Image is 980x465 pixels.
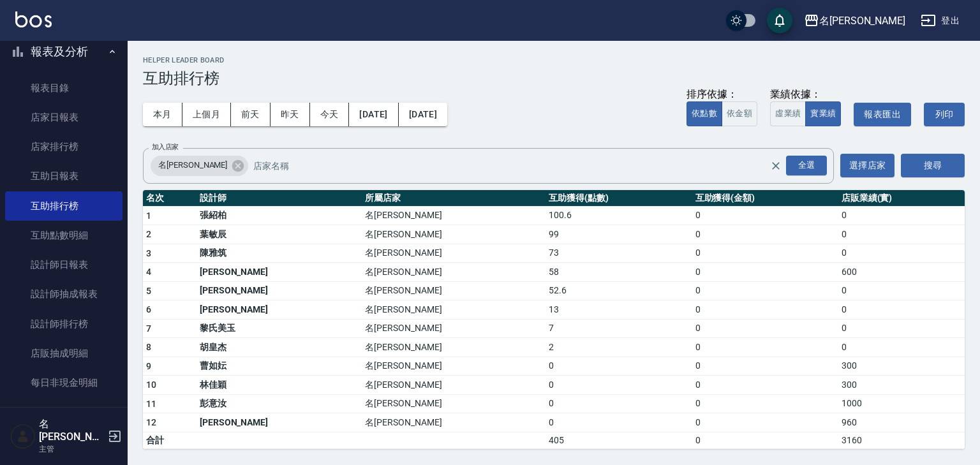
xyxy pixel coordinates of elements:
[838,206,965,225] td: 0
[362,244,546,263] td: 名[PERSON_NAME]
[146,342,151,352] span: 8
[770,101,806,126] button: 虛業績
[197,244,362,263] td: 陳雅筑
[838,357,965,376] td: 300
[197,263,362,282] td: [PERSON_NAME]
[146,248,151,258] span: 3
[182,103,231,126] button: 上個月
[250,154,792,177] input: 店家名稱
[692,338,838,357] td: 0
[362,263,546,282] td: 名[PERSON_NAME]
[924,103,965,126] button: 列印
[546,225,692,244] td: 99
[146,380,157,390] span: 10
[692,413,838,432] td: 0
[362,225,546,244] td: 名[PERSON_NAME]
[5,397,122,427] a: 非現金明細對帳單
[5,161,122,191] a: 互助日報表
[838,432,965,448] td: 3160
[197,281,362,300] td: [PERSON_NAME]
[5,73,122,103] a: 報表目錄
[546,376,692,395] td: 0
[197,225,362,244] td: 葉敏辰
[838,394,965,413] td: 1000
[5,132,122,161] a: 店家排行榜
[143,190,965,449] table: a dense table
[692,432,838,448] td: 0
[692,263,838,282] td: 0
[362,206,546,225] td: 名[PERSON_NAME]
[687,88,757,101] div: 排序依據：
[546,357,692,376] td: 0
[692,394,838,413] td: 0
[546,263,692,282] td: 58
[5,250,122,279] a: 設計師日報表
[838,190,965,207] th: 店販業績(實)
[362,413,546,432] td: 名[PERSON_NAME]
[838,225,965,244] td: 0
[146,286,151,296] span: 5
[146,323,151,334] span: 7
[546,432,692,448] td: 405
[767,157,785,175] button: Clear
[10,424,36,449] img: Person
[838,300,965,320] td: 0
[838,263,965,282] td: 600
[838,319,965,338] td: 0
[143,432,197,448] td: 合計
[838,376,965,395] td: 300
[362,357,546,376] td: 名[PERSON_NAME]
[546,190,692,207] th: 互助獲得(點數)
[15,11,52,27] img: Logo
[362,300,546,320] td: 名[PERSON_NAME]
[362,190,546,207] th: 所屬店家
[362,319,546,338] td: 名[PERSON_NAME]
[838,244,965,263] td: 0
[151,156,248,176] div: 名[PERSON_NAME]
[546,319,692,338] td: 7
[5,339,122,368] a: 店販抽成明細
[5,309,122,339] a: 設計師排行榜
[197,190,362,207] th: 設計師
[5,35,122,68] button: 報表及分析
[722,101,757,126] button: 依金額
[146,267,151,277] span: 4
[146,229,151,239] span: 2
[362,281,546,300] td: 名[PERSON_NAME]
[786,156,827,175] div: 全選
[271,103,310,126] button: 昨天
[546,244,692,263] td: 73
[197,338,362,357] td: 胡皇杰
[692,357,838,376] td: 0
[5,368,122,397] a: 每日非現金明細
[197,319,362,338] td: 黎氏美玉
[546,281,692,300] td: 52.6
[901,154,965,177] button: 搜尋
[39,443,104,455] p: 主管
[916,9,965,33] button: 登出
[310,103,350,126] button: 今天
[546,338,692,357] td: 2
[399,103,447,126] button: [DATE]
[805,101,841,126] button: 實業績
[692,244,838,263] td: 0
[770,88,841,101] div: 業績依據：
[146,417,157,427] span: 12
[231,103,271,126] button: 前天
[39,418,104,443] h5: 名[PERSON_NAME]
[546,300,692,320] td: 13
[143,56,965,64] h2: Helper Leader Board
[546,413,692,432] td: 0
[799,8,910,34] button: 名[PERSON_NAME]
[692,225,838,244] td: 0
[838,338,965,357] td: 0
[146,361,151,371] span: 9
[854,103,911,126] button: 報表匯出
[146,399,157,409] span: 11
[197,376,362,395] td: 林佳穎
[143,190,197,207] th: 名次
[362,376,546,395] td: 名[PERSON_NAME]
[692,281,838,300] td: 0
[146,304,151,314] span: 6
[143,103,182,126] button: 本月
